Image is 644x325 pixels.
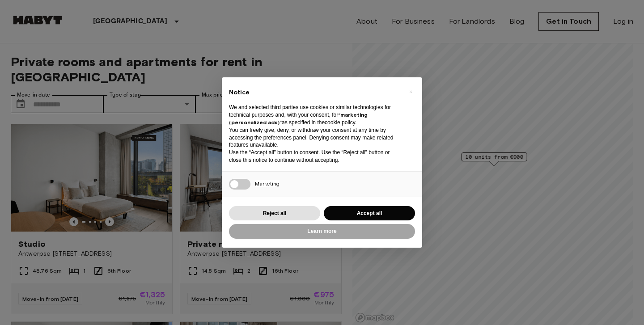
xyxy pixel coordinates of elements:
[324,206,415,221] button: Accept all
[325,119,355,126] a: cookie policy
[229,224,415,239] button: Learn more
[409,86,412,97] span: ×
[229,149,401,164] p: Use the “Accept all” button to consent. Use the “Reject all” button or close this notice to conti...
[255,180,280,187] span: Marketing
[229,206,320,221] button: Reject all
[229,127,401,149] p: You can freely give, deny, or withdraw your consent at any time by accessing the preferences pane...
[229,88,401,97] h2: Notice
[403,84,418,99] button: Close this notice
[229,111,368,126] strong: “marketing (personalized ads)”
[229,104,401,126] p: We and selected third parties use cookies or similar technologies for technical purposes and, wit...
